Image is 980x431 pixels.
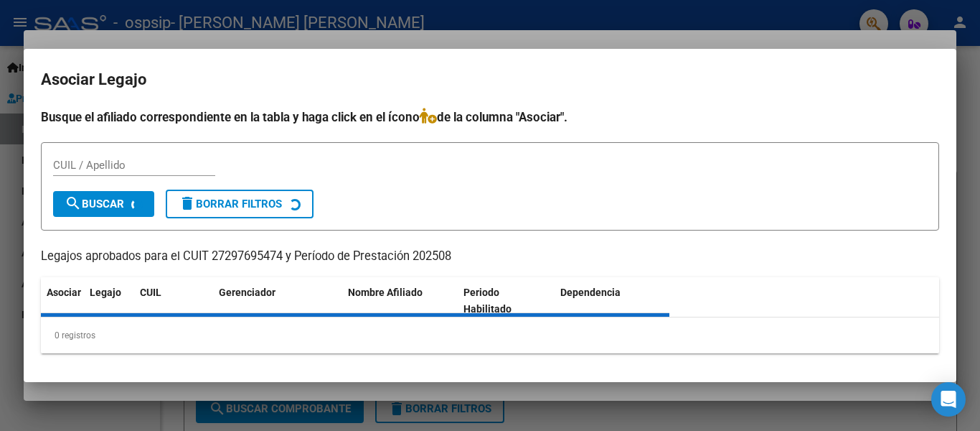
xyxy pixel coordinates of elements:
button: Borrar Filtros [166,190,314,218]
button: Buscar [53,191,154,217]
datatable-header-cell: CUIL [134,277,213,325]
h4: Busque el afiliado correspondiente en la tabla y haga click en el ícono de la columna "Asociar". [41,108,939,126]
datatable-header-cell: Gerenciador [213,277,342,325]
datatable-header-cell: Dependencia [555,277,670,325]
span: Gerenciador [219,287,275,298]
span: Asociar [47,287,81,298]
p: Legajos aprobados para el CUIT 27297695474 y Período de Prestación 202508 [41,248,939,266]
span: Nombre Afiliado [348,287,423,298]
mat-icon: search [65,195,82,212]
datatable-header-cell: Nombre Afiliado [342,277,458,325]
span: Buscar [65,198,124,210]
span: Legajo [90,287,121,298]
span: Borrar Filtros [179,198,282,210]
span: Dependencia [560,287,621,298]
mat-icon: delete [179,195,196,212]
span: CUIL [140,287,161,298]
datatable-header-cell: Asociar [41,277,84,325]
h2: Asociar Legajo [41,66,939,93]
datatable-header-cell: Legajo [84,277,134,325]
span: Periodo Habilitado [463,287,512,315]
div: Open Intercom Messenger [931,382,966,417]
datatable-header-cell: Periodo Habilitado [458,277,555,325]
div: 0 registros [41,318,939,353]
